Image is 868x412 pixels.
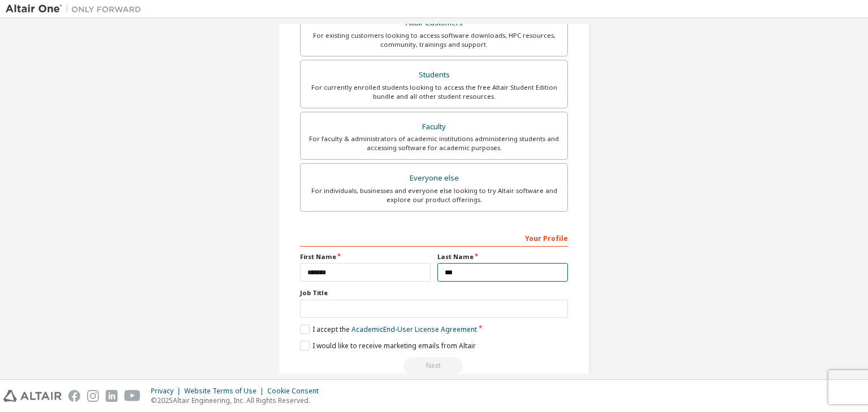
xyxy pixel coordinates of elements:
img: altair_logo.svg [3,390,62,402]
div: Faculty [307,119,561,135]
div: Read and acccept EULA to continue [300,357,568,374]
label: Last Name [437,252,568,261]
p: © 2025 Altair Engineering, Inc. All Rights Reserved. [151,396,325,405]
div: For faculty & administrators of academic institutions administering students and accessing softwa... [307,134,561,152]
label: I would like to receive marketing emails from Altair [300,341,476,350]
div: Cookie Consent [267,387,325,396]
a: Academic End-User License Agreement [351,325,477,334]
img: facebook.svg [68,390,80,402]
div: Your Profile [300,229,568,247]
div: Website Terms of Use [184,387,267,396]
div: For existing customers looking to access software downloads, HPC resources, community, trainings ... [307,31,561,49]
div: For currently enrolled students looking to access the free Altair Student Edition bundle and all ... [307,83,561,101]
img: Altair One [6,3,147,15]
label: Job Title [300,288,568,297]
img: youtube.svg [124,390,141,402]
div: Everyone else [307,170,561,186]
div: For individuals, businesses and everyone else looking to try Altair software and explore our prod... [307,186,561,204]
div: Students [307,67,561,83]
div: Privacy [151,387,184,396]
img: instagram.svg [87,390,99,402]
img: linkedin.svg [106,390,118,402]
label: First Name [300,252,431,261]
label: I accept the [300,325,477,334]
